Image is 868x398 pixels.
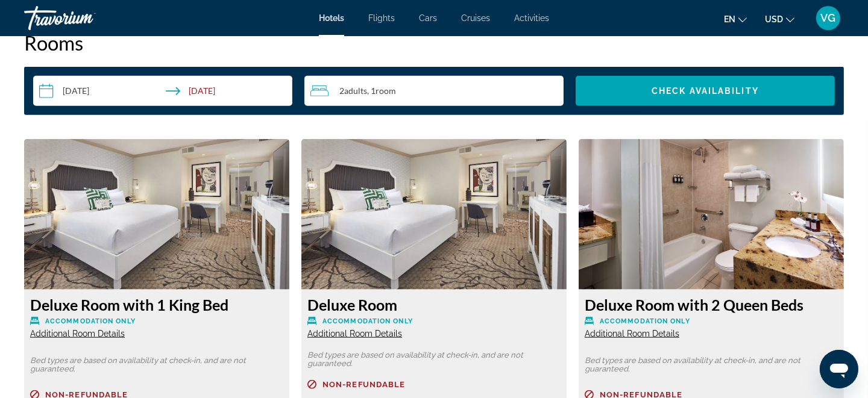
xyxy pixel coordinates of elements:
span: Check Availability [652,86,759,96]
span: Accommodation Only [600,317,690,325]
button: Check-in date: Sep 24, 2025 Check-out date: Sep 30, 2025 [33,76,292,106]
p: Bed types are based on availability at check-in, and are not guaranteed. [30,356,283,373]
p: Bed types are based on availability at check-in, and are not guaranteed. [307,351,561,368]
button: Check Availability [576,76,835,106]
p: Bed types are based on availability at check-in, and are not guaranteed. [585,356,838,373]
span: Adults [344,86,367,96]
span: Additional Room Details [585,329,679,338]
a: Hotels [319,13,344,23]
span: Room [376,86,396,96]
a: Activities [514,13,549,23]
span: 2 [339,86,367,96]
span: Accommodation Only [45,317,136,325]
h3: Deluxe Room with 1 King Bed [30,296,283,314]
img: 65be6d55-8a1b-4973-a997-6ade19bab4a9.jpeg [24,139,289,290]
span: USD [765,14,783,24]
button: Change language [724,10,747,28]
span: Additional Room Details [307,329,402,338]
img: 65be6d55-8a1b-4973-a997-6ade19bab4a9.jpeg [301,139,567,290]
a: Cars [419,13,437,23]
span: Additional Room Details [30,329,125,338]
span: Accommodation Only [322,317,413,325]
div: Search widget [33,76,835,106]
a: Flights [368,13,395,23]
button: Travelers: 2 adults, 0 children [304,76,564,106]
span: VG [821,12,836,24]
button: Change currency [765,10,794,28]
a: Cruises [461,13,490,23]
span: Non-refundable [322,381,405,388]
span: en [724,14,735,24]
button: User Menu [813,5,844,31]
h3: Deluxe Room with 2 Queen Beds [585,296,838,314]
h2: Rooms [24,31,844,55]
span: , 1 [367,86,396,96]
a: Travorium [24,2,145,34]
iframe: Button to launch messaging window [820,350,858,388]
img: 44563816-9749-43c3-b413-d7d80a213b10.jpeg [579,139,844,290]
h3: Deluxe Room [307,296,561,314]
